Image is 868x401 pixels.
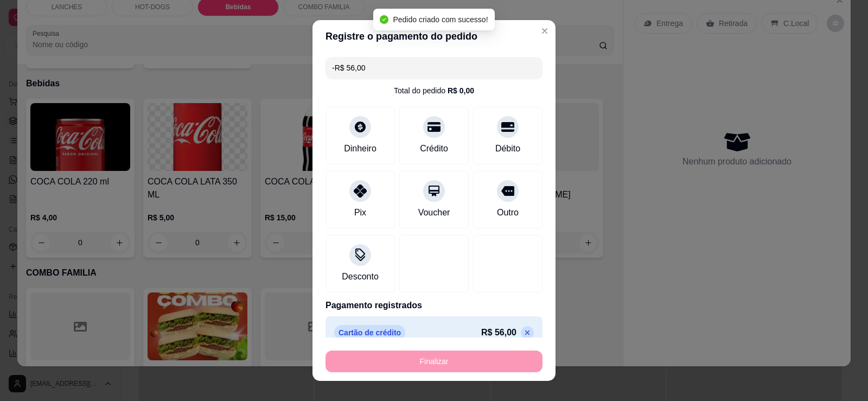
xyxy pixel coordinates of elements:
input: Ex.: hambúrguer de cordeiro [332,57,536,79]
div: Pix [354,206,366,219]
div: Outro [497,206,519,219]
div: Débito [495,142,520,155]
div: Total do pedido [394,85,474,96]
button: Close [536,22,553,40]
span: Pedido criado com sucesso! [393,15,488,24]
div: Desconto [342,270,379,283]
div: Voucher [418,206,450,219]
header: Registre o pagamento do pedido [312,20,556,53]
p: Pagamento registrados [325,299,542,312]
div: Dinheiro [344,142,376,155]
div: R$ 0,00 [448,85,474,96]
div: Crédito [420,142,448,155]
p: R$ 56,00 [481,326,516,339]
p: Cartão de crédito [334,325,405,340]
span: check-circle [380,15,388,24]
